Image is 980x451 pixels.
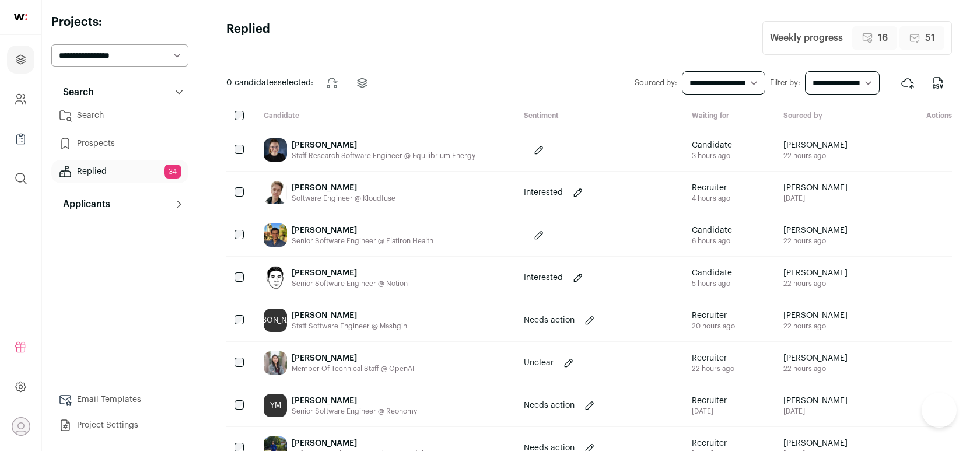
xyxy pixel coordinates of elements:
[524,187,563,198] p: Interested
[635,78,677,88] label: Sourced by:
[292,194,395,203] div: Software Engineer @ Kloudfuse
[7,85,34,113] a: Company and ATS Settings
[783,182,848,194] span: [PERSON_NAME]
[292,279,408,288] div: Senior Software Engineer @ Notion
[292,364,414,373] div: Member Of Technical Staff @ OpenAI
[524,400,575,411] p: Needs action
[925,31,935,45] span: 51
[254,111,514,122] div: Candidate
[682,111,774,122] div: Waiting for
[264,309,287,332] div: [PERSON_NAME]
[164,165,181,179] span: 34
[783,279,848,288] span: 22 hours ago
[51,14,188,30] h2: Projects:
[783,352,848,364] span: [PERSON_NAME]
[692,279,732,288] div: 5 hours ago
[692,194,730,203] div: 4 hours ago
[887,111,952,122] div: Actions
[783,225,848,236] span: [PERSON_NAME]
[770,31,843,45] div: Weekly progress
[692,182,730,194] span: Recruiter
[292,225,433,236] div: [PERSON_NAME]
[51,193,188,216] button: Applicants
[783,395,848,407] span: [PERSON_NAME]
[524,314,575,326] p: Needs action
[783,438,848,449] span: [PERSON_NAME]
[524,272,563,284] p: Interested
[292,267,408,279] div: [PERSON_NAME]
[292,182,395,194] div: [PERSON_NAME]
[264,266,287,289] img: 265c598ab5f914b9d68885a26edecfa4b7941505870070d16c3e063029454ae0.jpg
[692,267,732,279] span: Candidate
[783,310,848,321] span: [PERSON_NAME]
[783,236,848,246] span: 22 hours ago
[7,125,34,153] a: Company Lists
[226,79,278,87] span: 0 candidates
[264,223,287,247] img: 5aacded2775a05e449f8b871cfeec4ad2be071aaba09de9c6daf864bc8bb10ac
[770,78,800,88] label: Filter by:
[264,394,287,417] div: YM
[51,81,188,104] button: Search
[692,236,732,246] div: 6 hours ago
[292,236,433,246] div: Senior Software Engineer @ Flatiron Health
[894,69,922,97] button: Export to ATS
[226,77,313,89] span: selected:
[783,139,848,151] span: [PERSON_NAME]
[264,181,287,204] img: 8615f1358d005685a200a42707994f555a32652497e9d54238fb69568a086e92.jpg
[692,395,727,407] span: Recruiter
[783,364,848,373] span: 22 hours ago
[524,357,554,369] p: Unclear
[783,321,848,331] span: 22 hours ago
[292,407,417,416] div: Senior Software Engineer @ Reonomy
[51,388,188,411] a: Email Templates
[292,395,417,407] div: [PERSON_NAME]
[783,407,848,416] span: [DATE]
[14,14,27,20] img: wellfound-shorthand-0d5821cbd27db2630d0214b213865d53afaa358527fdda9d0ea32b1df1b89c2c.svg
[774,111,887,122] div: Sourced by
[292,352,414,364] div: [PERSON_NAME]
[292,438,430,449] div: [PERSON_NAME]
[924,69,952,97] button: Export to CSV
[51,414,188,437] a: Project Settings
[292,151,475,160] div: Staff Research Software Engineer @ Equilibrium Energy
[783,267,848,279] span: [PERSON_NAME]
[264,351,287,375] img: ca6f8db8cba13ac7290b7f7043e0f1f2268d0dad6fbd84df56c94a00ab71ba40.jpg
[264,138,287,162] img: 0344f588dfab605e90035dd760a9bbe4a405900e90b4a1adbc61f7805172eabf.jpg
[292,310,407,321] div: [PERSON_NAME]
[56,85,94,99] p: Search
[51,132,188,155] a: Prospects
[692,364,734,373] div: 22 hours ago
[292,321,407,331] div: Staff Software Engineer @ Mashgin
[226,21,270,55] h1: Replied
[51,160,188,183] a: Replied34
[7,46,34,74] a: Projects
[783,151,848,160] span: 22 hours ago
[12,417,30,436] button: Open dropdown
[922,393,957,428] iframe: Help Scout Beacon - Open
[692,225,732,236] span: Candidate
[692,352,734,364] span: Recruiter
[692,151,732,160] div: 3 hours ago
[692,438,727,449] span: Recruiter
[292,139,475,151] div: [PERSON_NAME]
[51,104,188,127] a: Search
[56,197,110,211] p: Applicants
[692,139,732,151] span: Candidate
[692,321,735,331] div: 20 hours ago
[514,111,682,122] div: Sentiment
[692,310,735,321] span: Recruiter
[692,407,727,416] div: [DATE]
[783,194,848,203] span: [DATE]
[878,31,888,45] span: 16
